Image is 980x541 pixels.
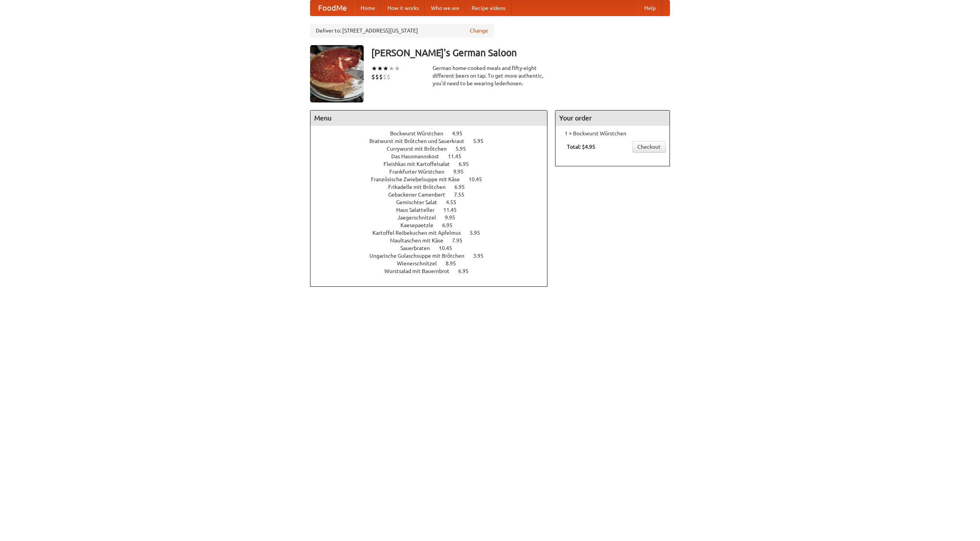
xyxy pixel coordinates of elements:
span: Kaesepaetzle [400,222,441,228]
a: Recipe videos [465,0,511,16]
a: Gemischter Salat 4.55 [396,199,470,205]
a: Kaesepaetzle 6.95 [400,222,467,228]
span: Ungarische Gulaschsuppe mit Brötchen [369,253,472,259]
span: 8.95 [446,260,464,266]
span: 5.95 [473,138,491,144]
a: Wurstsalad mit Bauernbrot 6.95 [384,268,483,274]
a: Sauerbraten 10.45 [400,245,466,251]
span: Jaegerschnitzel [397,214,444,221]
a: Frankfurter Würstchen 9.95 [389,169,478,175]
a: Haus Salatteller 11.45 [396,207,471,213]
span: 11.45 [443,207,464,213]
span: Currywurst mit Brötchen [387,146,454,152]
span: Haus Salatteller [396,207,442,213]
h4: Your order [555,110,670,126]
span: 7.95 [452,237,470,244]
span: Bratwurst mit Brötchen und Sauerkraut [369,138,472,144]
a: How it works [381,0,425,16]
span: 3.95 [473,253,491,259]
span: 5.95 [470,230,488,236]
li: ★ [377,64,383,73]
a: Change [470,27,488,34]
span: Frankfurter Würstchen [389,169,452,175]
a: Kartoffel Reibekuchen mit Apfelmus 5.95 [372,230,494,236]
a: Currywurst mit Brötchen 5.95 [387,146,480,152]
h4: Menu [310,110,547,126]
span: 11.45 [448,153,469,159]
li: ★ [383,64,389,73]
li: 1 × Bockwurst Würstchen [559,130,666,137]
span: Französische Zwiebelsuppe mit Käse [371,176,467,182]
a: Maultaschen mit Käse 7.95 [390,237,477,244]
span: Gebackener Camenbert [388,192,453,198]
span: 9.95 [445,214,463,221]
li: ★ [371,64,377,73]
li: $ [379,73,383,81]
span: 6.95 [442,222,460,228]
div: Deliver to: [STREET_ADDRESS][US_STATE] [310,24,494,37]
span: Fleishkas mit Kartoffelsalat [384,161,457,167]
span: Das Hausmannskost [391,153,447,159]
span: 4.55 [446,199,464,205]
span: 6.95 [454,184,472,190]
h3: [PERSON_NAME]'s German Saloon [371,45,670,60]
li: $ [383,73,387,81]
a: Bockwurst Würstchen 4.95 [390,130,477,136]
a: Französische Zwiebelsuppe mit Käse 10.45 [371,176,496,182]
li: $ [387,73,390,81]
a: Home [354,0,381,16]
a: Gebackener Camenbert 7.55 [388,192,479,198]
li: $ [371,73,375,81]
li: $ [375,73,379,81]
a: Help [638,0,662,16]
a: Who we are [425,0,465,16]
span: 6.95 [458,268,476,274]
span: Sauerbraten [400,245,438,251]
span: 7.55 [454,192,472,198]
span: Frikadelle mit Brötchen [388,184,453,190]
span: 9.95 [453,169,471,175]
span: Maultaschen mit Käse [390,237,451,244]
a: Jaegerschnitzel 9.95 [397,214,469,221]
a: Fleishkas mit Kartoffelsalat 6.95 [384,161,483,167]
span: Bockwurst Würstchen [390,130,451,136]
span: Wurstsalad mit Bauernbrot [384,268,457,274]
span: 6.95 [459,161,477,167]
span: 10.45 [439,245,460,251]
div: German home-cooked meals and fifty-eight different beers on tap. To get more authentic, you'd nee... [433,64,547,87]
span: Wienerschnitzel [397,260,444,266]
a: Checkout [632,141,666,153]
span: 10.45 [469,176,490,182]
img: angular.jpg [310,45,364,102]
a: Das Hausmannskost 11.45 [391,153,475,159]
a: Ungarische Gulaschsuppe mit Brötchen 3.95 [369,253,498,259]
li: ★ [389,64,394,73]
a: Frikadelle mit Brötchen 6.95 [388,184,479,190]
span: Gemischter Salat [396,199,445,205]
a: Wienerschnitzel 8.95 [397,260,470,266]
a: Bratwurst mit Brötchen und Sauerkraut 5.95 [369,138,498,144]
a: FoodMe [310,0,354,16]
span: Kartoffel Reibekuchen mit Apfelmus [372,230,469,236]
span: 4.95 [452,130,470,136]
span: 5.95 [456,146,474,152]
b: Total: $4.95 [567,144,595,150]
li: ★ [394,64,400,73]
